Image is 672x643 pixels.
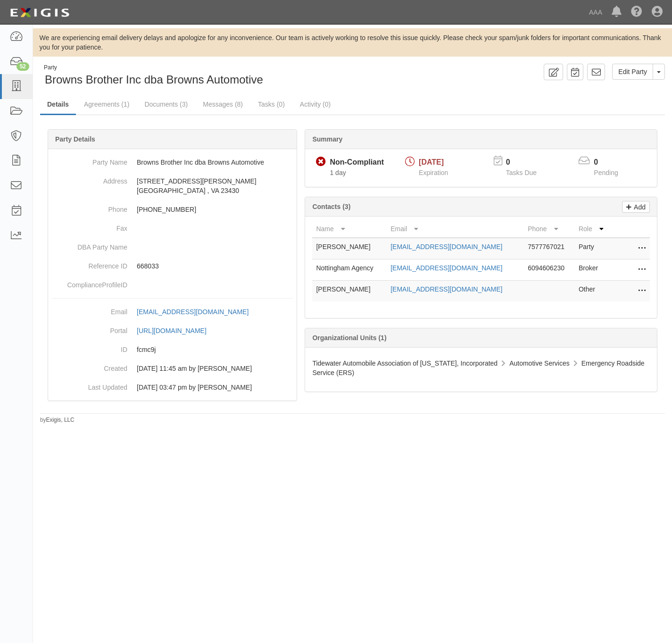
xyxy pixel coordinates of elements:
dt: Email [52,302,127,317]
td: Party [575,238,612,259]
a: Add [622,201,650,213]
dd: Browns Brother Inc dba Browns Automotive [52,153,293,172]
span: Emergency Roadside Service (ERS) [312,359,644,376]
span: Browns Brother Inc dba Browns Automotive [45,73,263,86]
a: Activity (0) [293,95,338,114]
a: Edit Party [612,64,653,80]
dt: Last Updated [52,378,127,392]
a: [EMAIL_ADDRESS][DOMAIN_NAME] [390,264,502,272]
b: Organizational Units (1) [312,334,386,342]
th: Role [575,220,612,238]
span: Pending [594,169,618,176]
th: Phone [524,220,575,238]
span: Tasks Due [506,169,537,176]
i: Non-Compliant [316,157,326,167]
i: Help Center - Complianz [631,7,642,18]
dt: Created [52,359,127,373]
dt: Address [52,172,127,186]
td: [PERSON_NAME] [312,281,387,302]
div: We are experiencing email delivery delays and apologize for any inconvenience. Our team is active... [33,33,672,52]
dt: DBA Party Name [52,238,127,252]
dd: [PHONE_NUMBER] [52,200,293,219]
div: Party [44,64,263,72]
p: Add [631,201,646,212]
dt: Fax [52,219,127,233]
td: Broker [575,259,612,281]
span: Since 08/10/2025 [330,169,346,176]
a: Messages (8) [196,95,250,114]
span: Automotive Services [509,359,570,367]
div: Browns Brother Inc dba Browns Automotive [40,64,346,88]
b: Summary [312,135,342,143]
td: Other [575,281,612,302]
span: [DATE] [419,158,444,166]
dt: ComplianceProfileID [52,276,127,290]
td: 7577767021 [524,238,575,259]
p: 0 [506,157,548,168]
dt: Reference ID [52,257,127,271]
dd: 10/25/2023 11:45 am by Benjamin Tully [52,359,293,378]
a: [EMAIL_ADDRESS][DOMAIN_NAME] [137,308,259,316]
td: [PERSON_NAME] [312,238,387,259]
div: Non-Compliant [330,157,384,168]
a: [EMAIL_ADDRESS][DOMAIN_NAME] [390,243,502,251]
th: Email [387,220,524,238]
div: 52 [17,62,29,71]
div: [EMAIL_ADDRESS][DOMAIN_NAME] [137,307,249,317]
a: Details [40,95,76,115]
img: logo-5460c22ac91f19d4615b14bd174203de0afe785f0fc80cf4dbbc73dc1793850b.png [7,4,72,21]
td: Nottingham Agency [312,259,387,281]
b: Party Details [55,135,95,143]
a: AAA [584,3,607,22]
span: Tidewater Automobile Association of [US_STATE], Incorporated [312,359,498,367]
b: Contacts (3) [312,203,350,210]
a: Exigis, LLC [46,417,75,423]
a: [URL][DOMAIN_NAME] [137,327,217,334]
a: [EMAIL_ADDRESS][DOMAIN_NAME] [390,285,502,293]
small: by [40,416,75,424]
dt: ID [52,340,127,354]
p: 0 [594,157,630,168]
p: 668033 [137,261,293,271]
td: 6094606230 [524,259,575,281]
a: Agreements (1) [77,95,136,114]
a: Tasks (0) [251,95,292,114]
dt: Phone [52,200,127,214]
dd: 11/29/2023 03:47 pm by Benjamin Tully [52,378,293,397]
dt: Party Name [52,153,127,167]
span: Expiration [419,169,448,176]
dd: [STREET_ADDRESS][PERSON_NAME] [GEOGRAPHIC_DATA] , VA 23430 [52,172,293,200]
dd: fcmc9j [52,340,293,359]
a: Documents (3) [137,95,195,114]
th: Name [312,220,387,238]
dt: Portal [52,321,127,335]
